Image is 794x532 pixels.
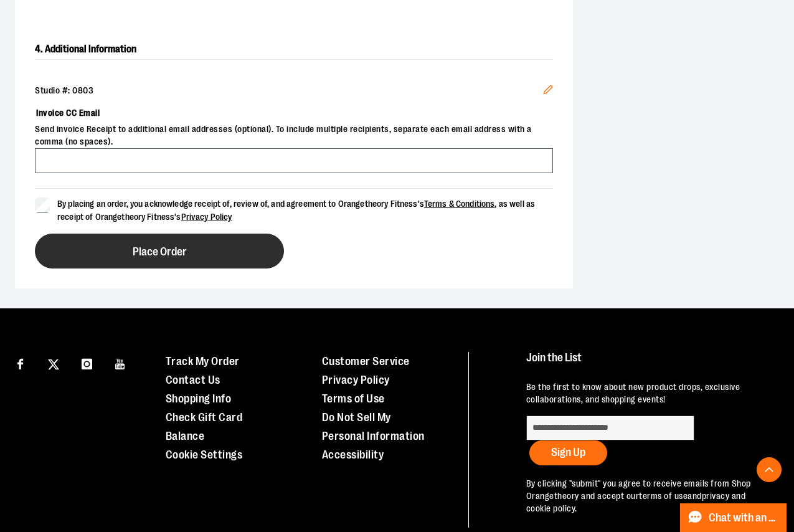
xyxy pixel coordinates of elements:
[322,392,385,405] a: Terms of Use
[166,411,243,442] a: Check Gift Card Balance
[526,491,746,513] a: privacy and cookie policy.
[551,446,585,458] span: Sign Up
[35,234,284,268] button: Place Order
[76,352,98,374] a: Visit our Instagram page
[48,359,59,370] img: Twitter
[709,512,779,524] span: Chat with an Expert
[35,197,50,212] input: By placing an order, you acknowledge receipt of, review of, and agreement to Orangetheory Fitness...
[181,212,232,222] a: Privacy Policy
[322,411,425,442] a: Do Not Sell My Personal Information
[526,381,772,406] p: Be the first to know about new product drops, exclusive collaborations, and shopping events!
[110,352,131,374] a: Visit our Youtube page
[680,503,787,532] button: Chat with an Expert
[424,199,495,209] a: Terms & Conditions
[529,440,607,465] button: Sign Up
[526,478,772,515] p: By clicking "submit" you agree to receive emails from Shop Orangetheory and accept our and
[526,352,772,375] h4: Join the List
[166,449,243,461] a: Cookie Settings
[166,374,220,386] a: Contact Us
[133,246,187,258] span: Place Order
[43,352,65,374] a: Visit our X page
[322,449,384,461] a: Accessibility
[35,123,553,148] span: Send invoice Receipt to additional email addresses (optional). To include multiple recipients, se...
[526,416,694,440] input: enter email
[57,199,535,222] span: By placing an order, you acknowledge receipt of, review of, and agreement to Orangetheory Fitness...
[166,355,240,368] a: Track My Order
[757,457,782,482] button: Back To Top
[35,102,553,123] label: Invoice CC Email
[9,352,31,374] a: Visit our Facebook page
[533,75,563,108] button: Edit
[35,85,553,97] div: Studio #: 0803
[166,392,232,405] a: Shopping Info
[322,374,390,386] a: Privacy Policy
[639,491,688,501] a: terms of use
[322,355,410,368] a: Customer Service
[35,39,553,60] h2: 4. Additional Information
